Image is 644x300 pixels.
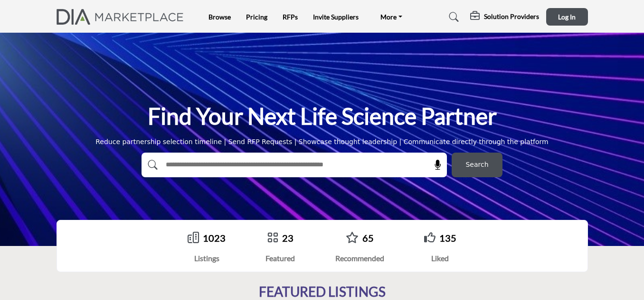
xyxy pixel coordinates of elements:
[57,9,189,25] img: Site Logo
[424,232,436,243] i: Go to Liked
[439,232,456,244] a: 135
[546,8,588,26] button: Log In
[188,253,226,264] div: Listings
[283,13,298,21] a: RFPs
[362,232,374,244] a: 65
[470,11,539,23] div: Solution Providers
[484,12,539,21] h5: Solution Providers
[259,284,386,300] h2: FEATURED LISTINGS
[203,232,226,244] a: 1023
[246,13,267,21] a: Pricing
[265,253,295,264] div: Featured
[313,13,359,21] a: Invite Suppliers
[440,9,465,25] a: Search
[208,13,231,21] a: Browse
[558,13,576,21] span: Log In
[335,253,384,264] div: Recommended
[282,232,294,244] a: 23
[95,137,549,147] div: Reduce partnership selection timeline | Send RFP Requests | Showcase thought leadership | Communi...
[346,232,359,245] a: Go to Recommended
[465,160,488,170] span: Search
[424,253,456,264] div: Liked
[267,232,278,245] a: Go to Featured
[148,101,497,131] h1: Find Your Next Life Science Partner
[452,153,502,177] button: Search
[374,10,409,24] a: More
